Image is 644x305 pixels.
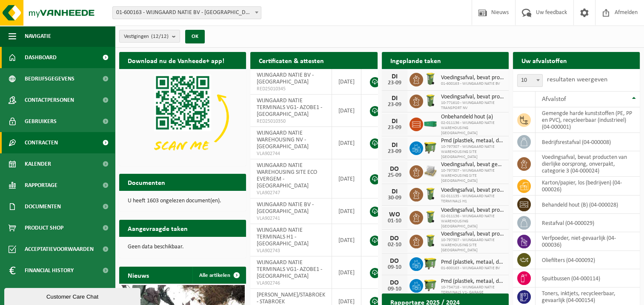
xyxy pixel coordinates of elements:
span: WIJNGAARD NATIE BV - [GEOGRAPHIC_DATA] [257,72,314,85]
div: 23-09 [386,102,403,108]
td: [DATE] [332,69,361,95]
div: DI [386,188,403,195]
span: 01-600163 - WIJNGAARD NATIE BV - ANTWERPEN [113,7,261,19]
label: resultaten weergeven [547,76,607,83]
span: 02-011136 - WIJNGAARD NATIE WAREHOUSING [GEOGRAPHIC_DATA] [441,121,504,136]
span: WIJNGAARD NATIE BV - [GEOGRAPHIC_DATA] [257,201,314,215]
h2: Certificaten & attesten [250,52,332,69]
img: WB-1100-HPE-GN-50 [423,278,438,292]
span: Financial History [25,260,74,281]
span: Contactpersonen [25,89,74,111]
img: WB-1100-HPE-GN-50 [423,256,438,270]
div: 23-09 [386,149,403,155]
div: DO [386,279,403,286]
span: 01-600163 - WIJNGAARD NATIE BV - ANTWERPEN [112,6,261,19]
span: WIJNGAARD NATIE TERMINALS VG1- AZOBE1 - [GEOGRAPHIC_DATA] [257,259,322,279]
div: DO [386,166,403,173]
span: 10 [518,75,542,86]
span: Gebruikers [25,111,57,132]
p: Geen data beschikbaar. [128,244,238,250]
td: spuitbussen (04-000114) [535,269,640,288]
td: behandeld hout (B) (04-000028) [535,196,640,214]
span: Kalender [25,153,51,175]
h2: Aangevraagde taken [119,220,196,236]
td: oliefilters (04-000092) [535,251,640,269]
span: 01-600163 - WIJNGAARD NATIE BV [441,266,504,271]
div: DI [386,95,403,102]
img: WB-0140-HPE-GN-50 [423,187,438,201]
span: 10 [517,74,543,87]
span: 10-797307 - WIJNGAARD NATIE WAREHOUSING SITE [GEOGRAPHIC_DATA] [441,238,504,253]
span: 01-600163 - WIJNGAARD NATIE BV [441,81,504,86]
span: WIJNGAARD NATIE TERMINALS H1 - [GEOGRAPHIC_DATA] [257,227,309,247]
td: verfpoeder, niet-gevaarlijk (04-000036) [535,232,640,251]
span: 10-797307 - WIJNGAARD NATIE WAREHOUSING SITE [GEOGRAPHIC_DATA] [441,168,504,184]
img: Download de VHEPlus App [119,69,246,164]
span: VLA902746 [257,280,325,287]
h2: Nieuws [119,267,157,283]
span: Documenten [25,196,61,217]
h2: Documenten [119,174,174,190]
h2: Ingeplande taken [382,52,449,69]
img: HK-XC-30-GN-00 [423,120,438,127]
span: Bedrijfsgegevens [25,68,74,89]
span: Navigatie [25,26,51,47]
span: 02-011136 - WIJNGAARD NATIE WAREHOUSING [GEOGRAPHIC_DATA] [441,214,504,229]
div: 02-10 [386,242,403,248]
span: RED25010350 [257,118,325,125]
img: WB-0140-HPE-GN-50 [423,233,438,248]
span: 10-797307 - WIJNGAARD NATIE WAREHOUSING SITE [GEOGRAPHIC_DATA] [441,144,504,160]
p: U heeft 1603 ongelezen document(en). [128,198,238,204]
td: [DATE] [332,127,361,159]
div: 30-09 [386,195,403,201]
td: voedingsafval, bevat producten van dierlijke oorsprong, onverpakt, categorie 3 (04-000024) [535,151,640,177]
div: 23-09 [386,80,403,86]
td: bedrijfsrestafval (04-000008) [535,133,640,151]
span: VLA902743 [257,247,325,254]
button: Vestigingen(12/12) [119,30,180,43]
span: Rapportage [25,175,57,196]
h2: Download nu de Vanheede+ app! [119,52,233,69]
span: 02-011135 - WIJNGAARD NATIE TERMINALS H1 [441,194,504,204]
div: DI [386,142,403,149]
img: WB-0140-HPE-GN-50 [423,93,438,108]
td: [DATE] [332,159,361,199]
div: DO [386,258,403,265]
img: LP-PA-00000-WDN-11 [423,164,438,178]
div: 01-10 [386,218,403,224]
div: DI [386,118,403,125]
span: Onbehandeld hout (a) [441,114,504,121]
td: [DATE] [332,199,361,224]
div: 09-10 [386,286,403,292]
span: WIJNGAARD NATIE TERMINALS VG1- AZOBE1 - [GEOGRAPHIC_DATA] [257,98,322,118]
span: Pmd (plastiek, metaal, drankkartons) (bedrijven) [441,259,504,266]
span: Pmd (plastiek, metaal, drankkartons) (bedrijven) [441,138,504,144]
td: [DATE] [332,224,361,256]
span: Pmd (plastiek, metaal, drankkartons) (bedrijven) [441,278,504,285]
iframe: chat widget [4,286,142,305]
span: WIJNGAARD NATIE WAREHOUSING NV - [GEOGRAPHIC_DATA] [257,130,309,150]
span: WIJNGAARD NATIE WAREHOUSING SITE ECO EVERGEM - [GEOGRAPHIC_DATA] [257,162,317,189]
span: VLA902747 [257,190,325,196]
span: VLA902741 [257,215,325,222]
div: DI [386,73,403,80]
img: WB-0140-HPE-GN-50 [423,72,438,86]
span: Voedingsafval, bevat producten van dierlijke oorsprong, onverpakt, categorie 3 [441,187,504,194]
span: Contracten [25,132,58,153]
td: karton/papier, los (bedrijven) (04-000026) [535,177,640,196]
img: WB-0140-HPE-GN-50 [423,210,438,224]
span: Voedingsafval, bevat geen producten van dierlijke oorsprong, gemengde verpakking... [441,161,504,168]
h2: Uw afvalstoffen [513,52,575,69]
span: Voedingsafval, bevat producten van dierlijke oorsprong, onverpakt, categorie 3 [441,231,504,238]
td: restafval (04-000029) [535,214,640,232]
span: RED25010345 [257,86,325,92]
td: [DATE] [332,256,361,289]
span: Vestigingen [124,30,169,43]
span: Voedingsafval, bevat producten van dierlijke oorsprong, onverpakt, categorie 3 [441,207,504,214]
span: Product Shop [25,217,63,239]
span: Dashboard [25,47,57,68]
div: DO [386,235,403,242]
div: 23-09 [386,125,403,131]
span: 10-734718 - WIJNGAARD NATIE TERMINALS V1- GARAGE [441,285,504,295]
